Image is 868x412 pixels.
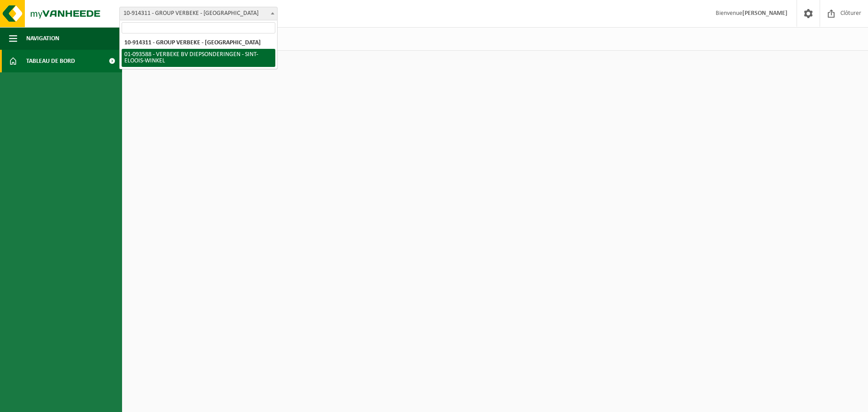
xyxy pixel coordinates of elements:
span: Tableau de bord [26,50,75,72]
strong: [PERSON_NAME] [742,10,788,17]
li: 01-093588 - VERBEKE BV DIEPSONDERINGEN - SINT-ELOOIS-WINKEL [122,49,275,67]
span: Navigation [26,27,59,50]
span: 10-914311 - GROUP VERBEKE - LEDEGEM [120,7,277,20]
li: 10-914311 - GROUP VERBEKE - [GEOGRAPHIC_DATA] [122,37,275,49]
span: 10-914311 - GROUP VERBEKE - LEDEGEM [119,7,278,20]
